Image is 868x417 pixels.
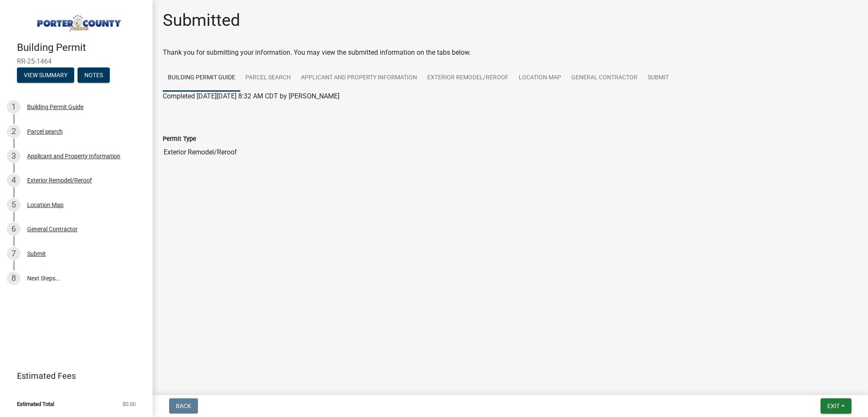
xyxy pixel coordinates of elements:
a: Exterior Remodel/Reroof [422,64,514,92]
h4: Building Permit [17,42,146,54]
div: Submit [27,251,46,257]
div: 1 [7,100,20,114]
span: Estimated Total [17,401,54,407]
div: 8 [7,271,20,285]
a: Estimated Fees [7,367,139,384]
div: Location Map [27,202,64,208]
button: Notes [78,67,110,83]
wm-modal-confirm: Notes [78,72,110,79]
div: 7 [7,247,20,260]
a: Building Permit Guide [163,64,240,92]
button: View Summary [17,67,74,83]
span: Exit [827,403,840,409]
div: 3 [7,149,20,163]
a: Location Map [514,64,566,92]
div: General Contractor [27,226,78,232]
div: Parcel search [27,129,63,134]
div: Exterior Remodel/Reroof [27,177,92,183]
span: RR-25-1464 [17,57,136,65]
label: Permit Type [163,136,196,142]
div: Applicant and Property Information [27,153,120,159]
div: Building Permit Guide [27,104,83,110]
wm-modal-confirm: Summary [17,72,74,79]
a: Submit [643,64,674,92]
div: Thank you for submitting your information. You may view the submitted information on the tabs below. [163,48,858,58]
a: General Contractor [566,64,643,92]
span: $0.00 [122,401,136,407]
div: 2 [7,125,20,138]
button: Back [169,398,198,414]
div: 6 [7,222,20,236]
span: Back [176,403,191,409]
div: 4 [7,174,20,187]
span: Completed [DATE][DATE] 8:32 AM CDT by [PERSON_NAME] [163,92,339,100]
div: 5 [7,198,20,212]
a: Applicant and Property Information [296,64,422,92]
h1: Submitted [163,10,240,31]
button: Exit [821,398,851,414]
img: Porter County, Indiana [17,9,139,33]
a: Parcel search [240,64,296,92]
